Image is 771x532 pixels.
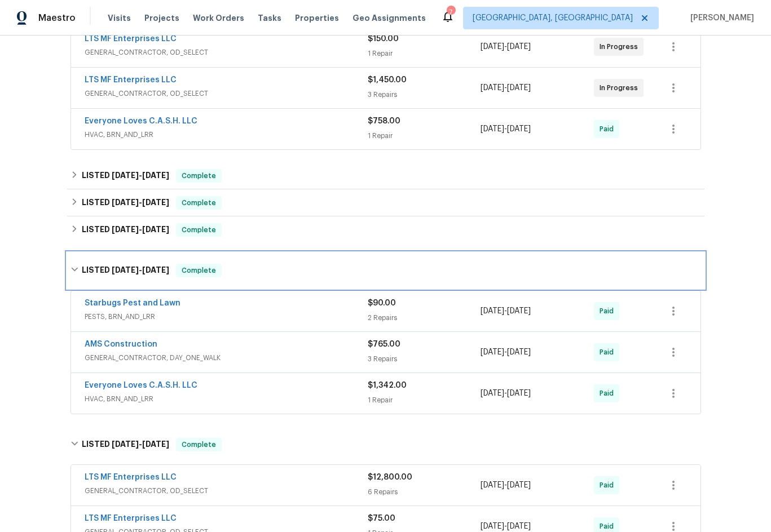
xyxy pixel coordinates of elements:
a: LTS MF Enterprises LLC [85,35,177,43]
a: LTS MF Enterprises LLC [85,76,177,84]
span: In Progress [600,82,642,94]
span: [DATE] [507,84,531,92]
span: Paid [600,305,618,317]
span: [DATE] [112,171,139,179]
span: [DATE] [481,125,504,133]
span: [DATE] [507,481,531,489]
span: [DATE] [481,389,504,397]
span: - [481,347,531,358]
div: LISTED [DATE]-[DATE]Complete [67,427,704,463]
span: [DATE] [112,198,139,206]
div: 7 [447,7,455,18]
span: Paid [600,521,618,532]
span: [DATE] [481,84,504,92]
span: GENERAL_CONTRACTOR, OD_SELECT [85,47,368,58]
span: [DATE] [142,266,169,274]
span: [DATE] [142,198,169,206]
span: [GEOGRAPHIC_DATA], [GEOGRAPHIC_DATA] [473,12,633,24]
span: - [481,480,531,491]
span: $90.00 [368,299,396,307]
span: $12,800.00 [368,473,412,481]
div: 1 Repair [368,394,481,406]
span: Complete [177,265,221,276]
span: PESTS, BRN_AND_LRR [85,311,368,322]
span: HVAC, BRN_AND_LRR [85,129,368,140]
span: - [112,440,169,448]
span: [DATE] [481,481,504,489]
span: [DATE] [142,225,169,233]
span: Geo Assignments [353,12,426,24]
div: LISTED [DATE]-[DATE]Complete [67,189,704,216]
div: 1 Repair [368,48,481,59]
span: Complete [177,439,221,450]
span: [DATE] [481,43,504,51]
span: Paid [600,123,618,135]
span: [DATE] [507,348,531,356]
h6: LISTED [82,264,169,277]
span: Paid [600,347,618,358]
span: [DATE] [142,171,169,179]
span: In Progress [600,41,642,52]
span: Complete [177,224,221,236]
div: 3 Repairs [368,89,481,100]
span: - [481,305,531,317]
span: Properties [295,12,339,24]
span: $75.00 [368,515,395,522]
span: [DATE] [481,522,504,530]
span: Paid [600,388,618,399]
a: LTS MF Enterprises LLC [85,473,177,481]
span: Complete [177,170,221,181]
span: Maestro [38,12,76,24]
div: 3 Repairs [368,353,481,365]
span: Work Orders [193,12,244,24]
h6: LISTED [82,169,169,183]
span: [DATE] [112,225,139,233]
span: $1,342.00 [368,382,407,389]
span: Projects [144,12,179,24]
h6: LISTED [82,196,169,210]
span: Visits [108,12,131,24]
div: LISTED [DATE]-[DATE]Complete [67,252,704,289]
span: - [481,388,531,399]
span: $150.00 [368,35,399,43]
a: Everyone Loves C.A.S.H. LLC [85,382,197,389]
span: - [112,225,169,233]
span: $1,450.00 [368,76,407,84]
div: 1 Repair [368,130,481,141]
span: [DATE] [507,125,531,133]
span: - [112,266,169,274]
div: 2 Repairs [368,312,481,323]
h6: LISTED [82,223,169,237]
span: [DATE] [481,348,504,356]
span: [DATE] [507,522,531,530]
div: LISTED [DATE]-[DATE]Complete [67,162,704,189]
span: - [112,198,169,206]
span: - [481,521,531,532]
span: Paid [600,480,618,491]
span: HVAC, BRN_AND_LRR [85,393,368,405]
span: [DATE] [112,440,139,448]
span: - [112,171,169,179]
div: LISTED [DATE]-[DATE]Complete [67,216,704,243]
span: $758.00 [368,117,400,125]
a: Starbugs Pest and Lawn [85,299,180,307]
span: [DATE] [142,440,169,448]
span: GENERAL_CONTRACTOR, DAY_ONE_WALK [85,352,368,363]
span: GENERAL_CONTRACTOR, OD_SELECT [85,485,368,496]
div: 6 Repairs [368,486,481,498]
h6: LISTED [82,438,169,451]
span: GENERAL_CONTRACTOR, OD_SELECT [85,88,368,99]
span: Complete [177,197,221,209]
span: [DATE] [507,389,531,397]
a: LTS MF Enterprises LLC [85,515,177,522]
span: [DATE] [112,266,139,274]
span: [DATE] [507,43,531,51]
span: - [481,41,531,52]
span: [PERSON_NAME] [686,12,754,24]
span: - [481,82,531,94]
span: [DATE] [507,307,531,315]
span: $765.00 [368,340,400,348]
span: - [481,123,531,135]
span: [DATE] [481,307,504,315]
span: Tasks [258,14,281,22]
